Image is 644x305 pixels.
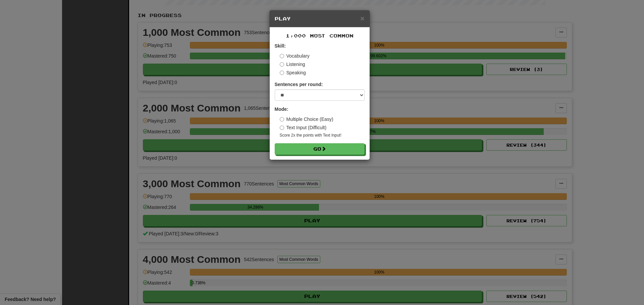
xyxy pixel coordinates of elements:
span: 1,000 Most Common [286,33,354,39]
label: Listening [280,61,305,68]
label: Sentences per round: [275,81,323,88]
input: Listening [280,62,284,67]
label: Text Input (Difficult) [280,124,327,131]
strong: Skill: [275,43,286,49]
label: Multiple Choice (Easy) [280,116,333,123]
button: Close [360,15,364,22]
input: Vocabulary [280,54,284,58]
h5: Play [275,15,365,22]
small: Score 2x the points with Text Input ! [280,133,365,138]
input: Speaking [280,71,284,75]
span: × [360,14,364,22]
input: Multiple Choice (Easy) [280,117,284,122]
input: Text Input (Difficult) [280,126,284,130]
strong: Mode: [275,106,288,112]
label: Speaking [280,69,306,76]
label: Vocabulary [280,53,310,59]
button: Go [275,143,365,155]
